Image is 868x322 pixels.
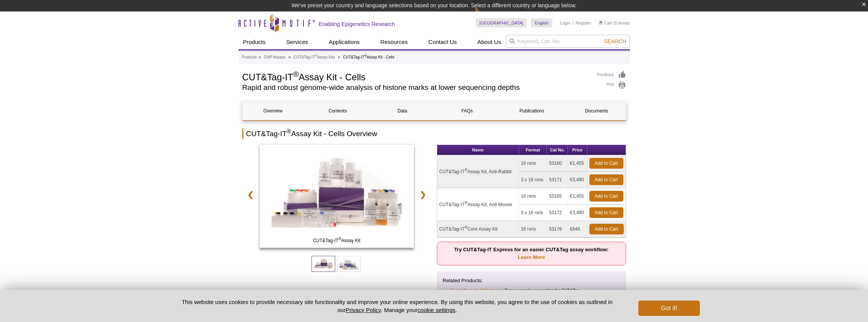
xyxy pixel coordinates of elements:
[450,286,505,294] a: Tissue Prep for NGS Assays:
[293,70,299,78] sup: ®
[602,38,628,45] button: Search
[560,20,570,26] a: Login
[568,205,587,221] td: €3,490
[519,155,547,172] td: 16 rxns
[289,55,291,59] li: »
[599,21,602,24] img: Your Cart
[260,145,414,250] a: CUT&Tag-IT Assay Kit
[437,155,519,188] td: CUT&Tag-IT Assay Kit, Anti-Rabbit
[473,35,506,49] a: About Us
[315,54,317,58] sup: ®
[547,221,568,237] td: 53176
[597,81,626,89] a: Print
[287,128,291,135] sup: ®
[261,237,412,244] span: CUT&Tag-IT Assay Kit
[589,158,623,169] a: Add to Cart
[506,35,630,48] input: Keyword, Cat. No.
[338,237,341,241] sup: ®
[547,155,568,172] td: 53160
[169,298,626,314] p: This website uses cookies to provide necessary site functionality and improve your online experie...
[307,102,368,120] a: Contents
[476,18,527,28] a: [GEOGRAPHIC_DATA]
[547,145,568,155] th: Cat No.
[568,188,587,205] td: €1,455
[294,54,335,61] a: CUT&Tag-IT®Assay Kits
[243,102,303,120] a: Overview
[568,145,587,155] th: Price
[501,102,562,120] a: Publications
[437,221,519,237] td: CUT&Tag-IT Core Assay Kit
[260,145,414,248] img: CUT&Tag-IT Assay Kit
[599,20,612,26] a: Cart
[454,247,608,260] strong: Try CUT&Tag-IT Express for an easier CUT&Tag assay workflow:
[376,35,412,49] a: Resources
[518,254,545,260] a: Learn More
[415,186,431,203] a: ❯
[604,38,626,44] span: Search
[638,301,699,316] button: Got it!
[346,307,381,313] a: Privacy Policy
[259,55,261,59] li: »
[242,128,626,139] h2: CUT&Tag-IT Assay Kit - Cells Overview
[437,145,519,155] th: Name
[424,35,461,49] a: Contact Us
[531,18,552,28] a: English
[465,168,467,172] sup: ®
[519,221,547,237] td: 16 rxns
[417,307,455,313] button: cookie settings
[465,225,467,229] sup: ®
[450,286,614,294] li: Tissue sample preparation for CUT&Tag
[443,277,620,285] p: Related Products:
[474,6,495,24] img: Change Here
[599,18,630,28] li: (0 items)
[238,35,270,49] a: Products
[319,21,395,28] h2: Enabling Epigenetics Research
[324,35,364,49] a: Applications
[519,188,547,205] td: 16 rxns
[573,18,574,28] li: |
[519,205,547,221] td: 3 x 16 rxns
[597,71,626,79] a: Feedback
[519,145,547,155] th: Format
[547,205,568,221] td: 53172
[242,54,257,61] a: Products
[589,191,623,202] a: Add to Cart
[589,207,623,218] a: Add to Cart
[242,84,590,91] h2: Rapid and robust genome-wide analysis of histone marks at lower sequencing depths
[566,102,627,120] a: Documents
[568,221,587,237] td: €645
[372,102,433,120] a: Data
[519,172,547,188] td: 3 x 16 rxns
[568,172,587,188] td: €3,490
[364,54,367,58] sup: ®
[343,55,394,59] li: CUT&Tag-IT Assay Kit - Cells
[465,201,467,205] sup: ®
[547,172,568,188] td: 53171
[589,224,624,234] a: Add to Cart
[589,174,623,185] a: Add to Cart
[436,102,497,120] a: FAQs
[576,20,591,26] a: Register
[547,188,568,205] td: 53165
[282,35,313,49] a: Services
[338,55,340,59] li: »
[264,54,286,61] a: ChIP Assays
[242,186,259,203] a: ❮
[568,155,587,172] td: €1,455
[437,188,519,221] td: CUT&Tag-IT Assay Kit, Anti-Mouse
[242,71,590,82] h1: CUT&Tag-IT Assay Kit - Cells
